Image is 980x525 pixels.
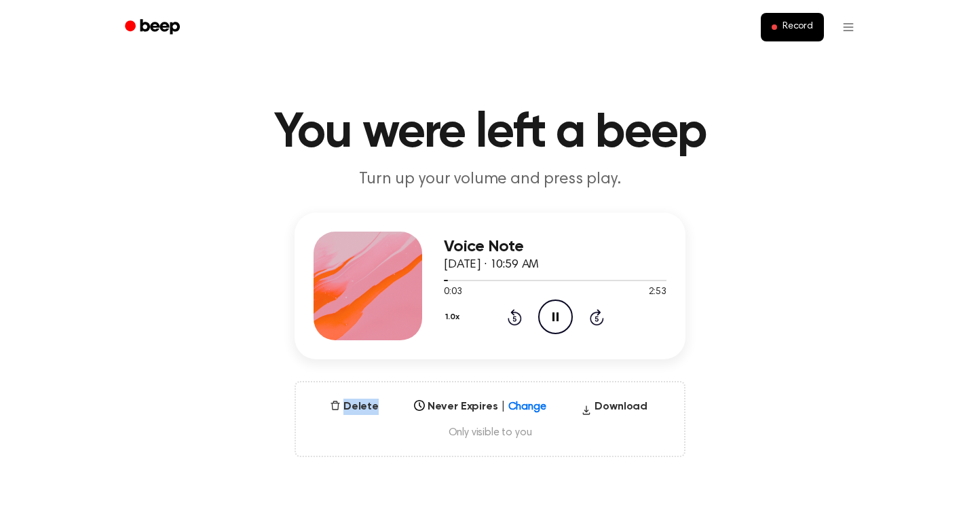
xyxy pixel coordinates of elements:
span: Record [783,21,813,33]
button: 1.0x [444,306,464,329]
h3: Voice Note [444,238,666,256]
button: Delete [324,399,384,415]
button: Download [576,399,653,420]
span: 0:03 [444,285,461,300]
button: Open menu [832,11,865,43]
a: Beep [115,14,192,41]
button: Record [761,13,824,41]
p: Turn up your volume and press play. [229,168,751,191]
span: [DATE] · 10:59 AM [444,259,539,271]
span: Only visible to you [312,426,668,439]
h1: You were left a beep [143,109,837,158]
span: 2:53 [649,285,666,300]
